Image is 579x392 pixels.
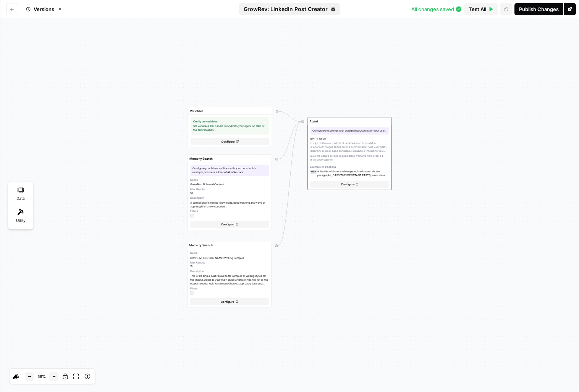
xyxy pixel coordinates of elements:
span: Name [190,178,269,182]
div: Data [10,183,31,205]
div: 10 [190,188,269,195]
span: Description [190,269,269,273]
span: Max Results [190,188,269,191]
g: Edge from start to 4952896f-ff02-421b-9482-ff5a83b16ddc [278,111,301,122]
span: Configure variables [193,119,267,123]
span: Filters [190,209,269,213]
span: Configure [221,222,235,227]
button: Versions [21,3,67,15]
button: Configure variablesSet variables that can be provided to your agent on start of the conversation.... [188,115,272,147]
span: 56 % [36,374,48,378]
input: Step Name [189,156,268,161]
button: Publish Changes [514,3,563,15]
span: Configure [341,182,354,186]
textarea: Configure the prompt with custom instructions for your user. [310,127,389,135]
button: Go back [6,3,18,15]
button: NameGrowRev: [PERSON_NAME] Writing SamplesMax Results15DescriptionThis is the single best resourc... [188,249,272,307]
div: Configure the prompt with custom instructions for your user.GPT 4 TurboLor ips d sitametco adipis... [307,117,392,190]
g: Edge from 3242644a-065a-4a1b-957a-28422b764d0e to 4952896f-ff02-421b-9482-ff5a83b16ddc [278,122,301,246]
button: GrowRev: Linkedin Post Creator [239,3,340,15]
span: GrowRev: Linkedin Post Creator [244,5,328,13]
div: 15 [190,261,269,268]
button: Test All [464,3,498,15]
input: Step Name [189,243,268,247]
span: All changes saved [411,5,454,13]
span: Configure [221,299,234,304]
div: Set variables that can be provided to your agent on start of the conversation. [191,117,269,135]
div: Configure your Memory Store with your docs. In this example, we use a subset of Airtable docs.Nam... [188,154,272,230]
input: Step Name [309,119,388,123]
button: NameGrowRev: Rohan AI ContentMax Results10DescriptionA collection of timeless knowledge, deep thi... [188,176,272,230]
span: Configure [221,139,235,143]
span: This is the single best resource for samples of writing styles for this output. Use it as your ma... [190,274,269,286]
span: Filters [190,286,269,290]
span: Description [190,196,269,200]
textarea: Configure your Memory Store with your docs. In this example, we use a subset of Airtable docs. [190,165,269,176]
span: GrowRev: [PERSON_NAME] Writing Samples [190,256,269,260]
div: Configure variablesSet variables that can be provided to your agent on start of the conversation.... [188,107,272,147]
button: GPT 4 TurboLor ips d sitametco adipis eli seddoeiusmo te incididun utlaboreetd magna aliqua enim ... [308,135,392,190]
span: A collection of timeless knowledge, deep thinking and ways of applying life to new concepts. [190,201,269,208]
span: Test All [469,5,486,13]
span: Max Results [190,261,269,265]
div: Utility [10,206,31,227]
span: Name [190,251,269,255]
input: Step Name [190,109,268,113]
div: NameGrowRev: [PERSON_NAME] Writing SamplesMax Results15DescriptionThis is the single best resourc... [187,241,272,307]
g: Edge from 8a6786ee-1107-4ab1-8e0c-fd8fabe91e28 to 4952896f-ff02-421b-9482-ff5a83b16ddc [278,122,301,159]
div: Publish Changes [519,5,559,13]
span: Versions [34,5,54,13]
span: GrowRev: Rohan AI Content [190,183,269,186]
